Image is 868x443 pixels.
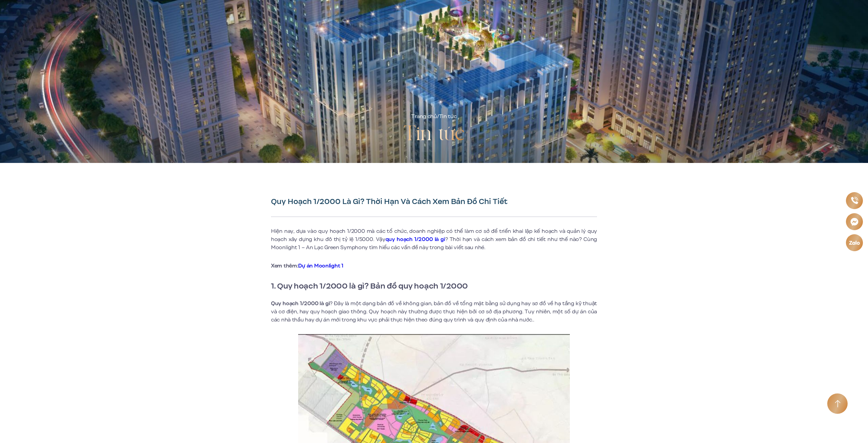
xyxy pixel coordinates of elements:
p: Hiện nay, dựa vào quy hoạch 1/2000 mà các tổ chức, doanh nghiệp có thể làm cơ sở để triển khai lậ... [271,227,597,252]
strong: Quy hoạch 1/2000 là gì [271,300,330,307]
span: Tin tức [439,113,457,120]
strong: Xem thêm: [271,262,343,270]
h2: Tin tức [403,121,465,148]
a: Trang chủ [411,113,437,120]
img: Zalo icon [849,240,860,245]
p: ? Đây là một dạng bản đồ về không gian, bản đồ về tổng mặt bằng sử dụng hay sơ đồ về hạ tầng kỹ t... [271,299,597,324]
img: Messenger icon [850,217,859,226]
a: quy hoạch 1/2000 là gì [385,236,445,243]
img: Phone icon [850,197,858,204]
div: / [411,113,456,121]
img: Arrow icon [835,400,840,408]
h1: Quy Hoạch 1/2000 Là Gì? Thời Hạn Và Cách Xem Bản Đồ Chi Tiết [271,197,597,206]
a: Dự án Moonlight 1 [298,262,343,270]
strong: 1. Quy hoạch 1/2000 là gì? Bản đồ quy hoạch 1/2000 [271,280,468,292]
